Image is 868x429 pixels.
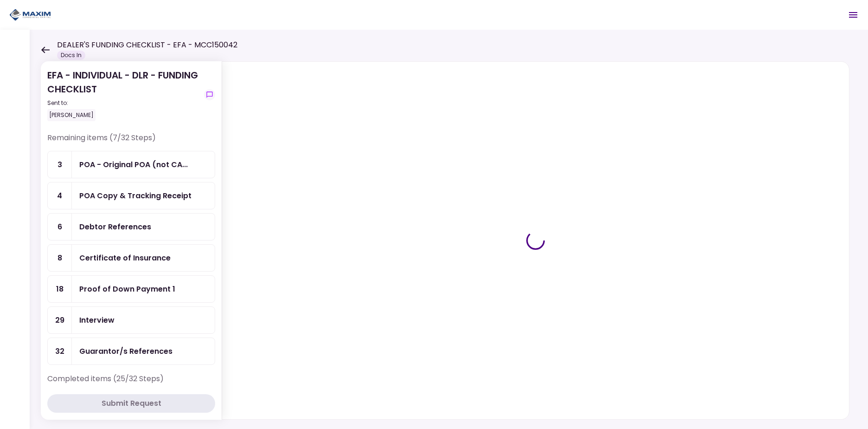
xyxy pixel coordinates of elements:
[47,306,215,334] a: 29Interview
[47,373,215,392] div: Completed items (25/32 Steps)
[47,244,215,272] a: 8Certificate of Insurance
[47,275,215,303] a: 18Proof of Down Payment 1
[47,99,200,107] div: Sent to:
[47,213,215,240] a: 6Debtor References
[47,109,96,121] div: [PERSON_NAME]
[79,345,172,357] div: Guarantor/s References
[48,245,72,271] div: 8
[48,276,72,302] div: 18
[204,89,215,100] button: show-messages
[79,283,175,295] div: Proof of Down Payment 1
[57,39,237,51] h1: DEALER'S FUNDING CHECKLIST - EFA - MCC150042
[79,221,151,233] div: Debtor References
[47,394,215,413] button: Submit Request
[48,151,72,178] div: 3
[48,214,72,240] div: 6
[47,182,215,209] a: 4POA Copy & Tracking Receipt
[79,252,171,264] div: Certificate of Insurance
[48,182,72,209] div: 4
[47,132,215,151] div: Remaining items (7/32 Steps)
[79,190,191,201] div: POA Copy & Tracking Receipt
[57,51,85,60] div: Docs In
[48,307,72,333] div: 29
[102,398,161,409] div: Submit Request
[842,4,864,26] button: Open menu
[47,68,200,121] div: EFA - INDIVIDUAL - DLR - FUNDING CHECKLIST
[79,159,188,170] div: POA - Original POA (not CA or GA)
[9,8,51,22] img: Partner icon
[48,338,72,364] div: 32
[79,314,115,326] div: Interview
[47,338,215,365] a: 32Guarantor/s References
[47,151,215,178] a: 3POA - Original POA (not CA or GA)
